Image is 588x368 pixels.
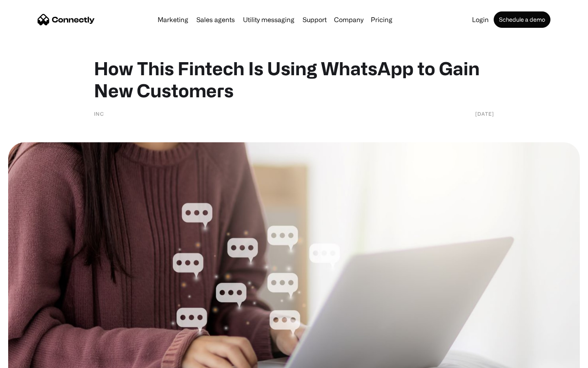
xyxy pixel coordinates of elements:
[94,110,104,118] div: INC
[193,16,238,23] a: Sales agents
[8,354,49,365] aside: Language selected: English
[94,57,494,101] h1: How This Fintech Is Using WhatsApp to Gain New Customers
[154,16,192,23] a: Marketing
[494,11,550,28] a: Schedule a demo
[299,16,330,23] a: Support
[334,14,363,25] div: Company
[469,16,492,23] a: Login
[240,16,298,23] a: Utility messaging
[367,16,396,23] a: Pricing
[475,110,494,118] div: [DATE]
[16,354,49,365] ul: Language list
